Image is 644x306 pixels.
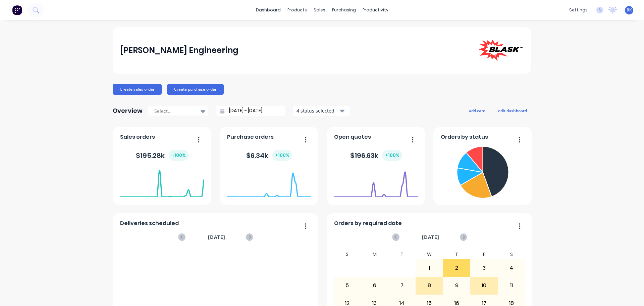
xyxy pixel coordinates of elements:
div: W [416,250,443,259]
div: + 100 % [272,150,292,161]
img: Factory [12,5,22,15]
div: Overview [113,104,143,118]
button: 4 status selected [293,106,350,116]
div: 8 [416,277,443,294]
div: M [361,250,388,259]
div: 5 [334,277,361,294]
a: dashboard [253,5,284,15]
span: Purchase orders [227,133,274,141]
span: Open quotes [334,133,371,141]
div: purchasing [329,5,359,15]
div: 6 [361,277,388,294]
button: Create purchase order [167,84,224,95]
div: 4 status selected [297,107,339,114]
div: $ 196.63k [350,150,402,161]
div: + 100 % [169,150,189,161]
button: Create sales order [113,84,162,95]
div: products [284,5,310,15]
div: 11 [498,277,525,294]
div: 2 [443,260,470,276]
span: BK [627,7,632,13]
span: Sales orders [120,133,155,141]
span: [DATE] [208,233,225,241]
div: $ 6.34k [246,150,292,161]
div: 10 [471,277,497,294]
div: $ 195.28k [136,150,189,161]
div: [PERSON_NAME] Engineering [120,44,238,57]
div: productivity [359,5,392,15]
button: add card [465,106,490,115]
div: T [443,250,471,259]
span: [DATE] [422,233,439,241]
img: Blask Engineering [477,39,524,61]
button: edit dashboard [494,106,531,115]
div: S [498,250,525,259]
div: 4 [498,260,525,276]
div: T [388,250,416,259]
div: S [334,250,361,259]
div: 9 [443,277,470,294]
div: 1 [416,260,443,276]
div: settings [566,5,591,15]
div: sales [310,5,329,15]
div: 7 [389,277,416,294]
span: Orders by status [441,133,488,141]
div: + 100 % [382,150,402,161]
div: F [470,250,498,259]
div: 3 [471,260,497,276]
